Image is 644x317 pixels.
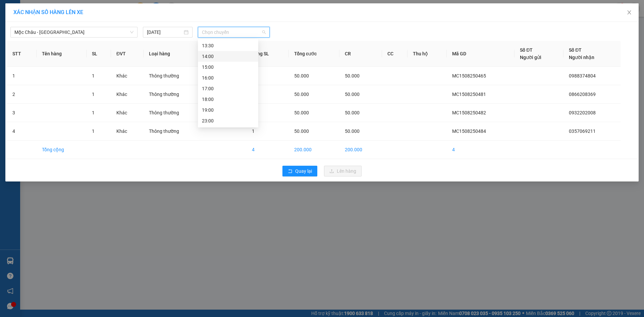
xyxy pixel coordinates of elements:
[520,47,533,53] span: Số ĐT
[111,85,144,104] td: Khác
[620,3,639,22] button: Close
[345,110,360,115] span: 50.000
[202,74,254,82] div: 16:00
[92,73,95,78] span: 1
[569,55,594,60] span: Người nhận
[452,73,486,78] span: MC1508250465
[288,169,292,174] span: rollback
[111,67,144,85] td: Khác
[202,53,254,60] div: 14:00
[452,128,486,134] span: MC1508250484
[144,67,206,85] td: Thông thường
[282,166,317,176] button: rollbackQuay lại
[247,141,289,159] td: 4
[92,92,95,97] span: 1
[14,27,133,37] span: Mộc Châu - Hà Nội
[452,110,486,115] span: MC1508250482
[569,128,596,134] span: 0357069211
[144,104,206,122] td: Thông thường
[294,110,309,115] span: 50.000
[345,92,360,97] span: 50.000
[144,41,206,67] th: Loại hàng
[144,122,206,141] td: Thông thường
[147,29,182,36] input: 15/08/2025
[295,167,312,175] span: Quay lại
[382,41,408,67] th: CC
[202,42,254,49] div: 13:30
[87,41,111,67] th: SL
[202,106,254,114] div: 19:00
[324,166,362,176] button: uploadLên hàng
[202,85,254,92] div: 17:00
[294,92,309,97] span: 50.000
[202,27,266,37] span: Chọn chuyến
[520,55,541,60] span: Người gửi
[294,128,309,134] span: 50.000
[345,73,360,78] span: 50.000
[627,10,632,15] span: close
[289,41,339,67] th: Tổng cước
[7,67,37,85] td: 1
[7,104,37,122] td: 3
[111,122,144,141] td: Khác
[408,41,447,67] th: Thu hộ
[202,96,254,103] div: 18:00
[202,117,254,124] div: 23:00
[569,73,596,78] span: 0988374804
[7,41,37,67] th: STT
[345,128,360,134] span: 50.000
[252,128,255,134] span: 1
[339,141,382,159] td: 200.000
[7,122,37,141] td: 4
[202,63,254,71] div: 15:00
[289,141,339,159] td: 200.000
[111,104,144,122] td: Khác
[37,141,87,159] td: Tổng cộng
[339,41,382,67] th: CR
[447,41,515,67] th: Mã GD
[569,47,582,53] span: Số ĐT
[37,41,87,67] th: Tên hàng
[569,92,596,97] span: 0866208369
[92,110,95,115] span: 1
[92,128,95,134] span: 1
[569,110,596,115] span: 0932202008
[7,85,37,104] td: 2
[452,92,486,97] span: MC1508250481
[447,141,515,159] td: 4
[13,9,83,15] span: XÁC NHẬN SỐ HÀNG LÊN XE
[144,85,206,104] td: Thông thường
[247,41,289,67] th: Tổng SL
[294,73,309,78] span: 50.000
[111,41,144,67] th: ĐVT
